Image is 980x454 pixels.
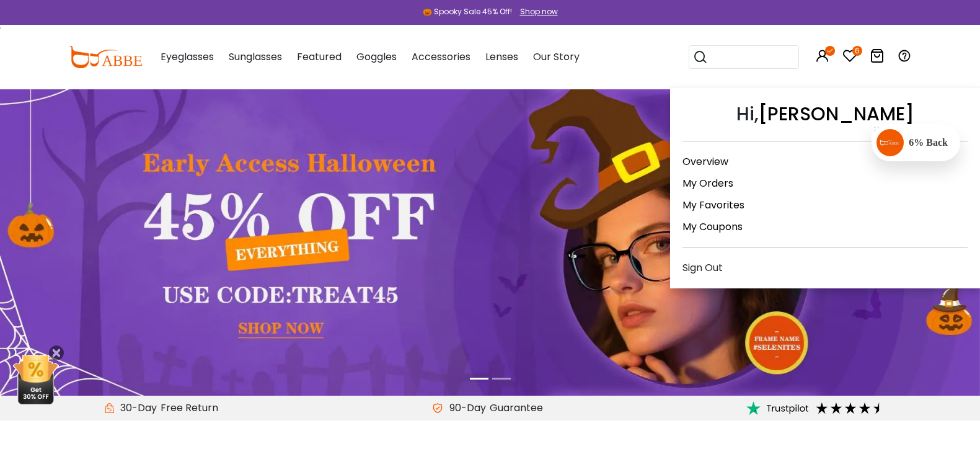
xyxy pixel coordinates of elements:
[12,355,59,404] img: mini welcome offer
[486,401,547,416] div: Guarantee
[161,50,214,64] span: Eyeglasses
[533,50,580,64] span: Our Story
[520,6,558,17] div: Shop now
[423,6,512,17] div: 🎃 Spooky Sale 45% Off!
[412,50,470,64] span: Accessories
[443,401,486,416] span: 90-Day
[759,100,914,127] a: [PERSON_NAME]
[157,401,222,416] div: Free Return
[514,6,558,17] a: Shop now
[842,51,857,65] a: 6
[114,401,157,416] span: 30-Day
[356,50,397,64] span: Goggles
[485,50,518,64] span: Lenses
[682,198,744,212] a: My Favorites
[682,260,968,275] div: Sign Out
[229,50,282,64] span: Sunglasses
[682,220,743,234] a: My Coupons
[69,46,142,68] img: abbeglasses.com
[297,50,342,64] span: Featured
[682,100,968,141] div: Hi,
[852,46,862,56] i: 6
[682,154,728,169] a: Overview
[682,176,733,190] a: My Orders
